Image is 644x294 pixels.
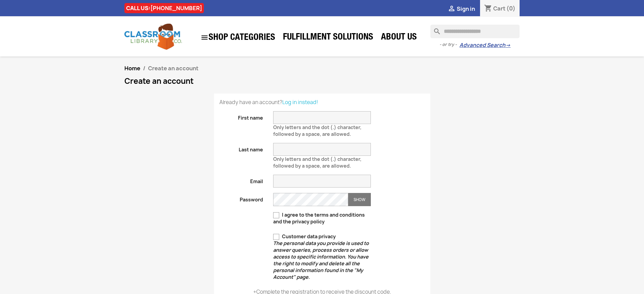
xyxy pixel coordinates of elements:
span: Only letters and the dot (.) character, followed by a space, are allowed. [273,153,361,169]
label: Last name [214,143,268,153]
a: Fulfillment Solutions [280,31,377,45]
span: → [505,42,510,49]
i:  [448,5,456,13]
span: Sign in [457,5,475,13]
label: Password [214,193,268,203]
input: Search [430,25,520,38]
a: Advanced Search→ [459,42,510,49]
a: Home [124,65,140,72]
img: Classroom Library Company [124,24,182,50]
a: SHOP CATEGORIES [197,30,279,45]
em: The personal data you provide is used to answer queries, process orders or allow access to specif... [273,240,369,280]
label: I agree to the terms and conditions and the privacy policy [273,212,371,225]
span: - or try - [439,41,459,48]
span: Only letters and the dot (.) character, followed by a space, are allowed. [273,121,361,137]
div: CALL US: [124,3,204,13]
span: Create an account [148,65,198,72]
label: Email [214,175,268,185]
label: Customer data privacy [273,233,371,280]
a: [PHONE_NUMBER] [150,4,202,12]
input: Password input [273,193,348,206]
label: First name [214,111,268,121]
i:  [200,33,209,42]
i: shopping_cart [484,5,492,13]
h1: Create an account [124,77,520,85]
span: (0) [506,5,516,12]
a:  Sign in [448,5,475,13]
a: Log in instead! [282,99,318,106]
button: Show [348,193,371,206]
span: Cart [493,5,505,12]
i: search [430,25,438,33]
a: About Us [378,31,420,45]
p: Already have an account? [219,99,425,106]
